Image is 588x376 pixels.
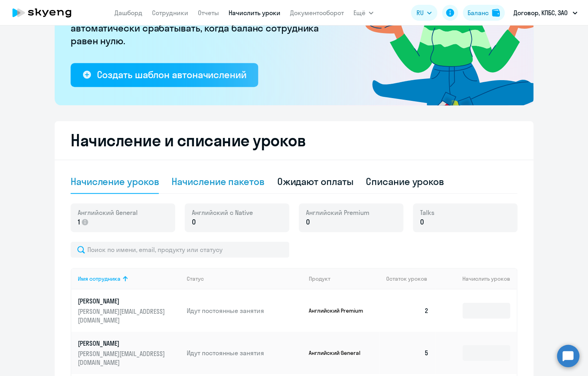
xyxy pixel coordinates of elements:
[78,307,167,325] p: [PERSON_NAME][EMAIL_ADDRESS][DOMAIN_NAME]
[468,8,489,18] div: Баланс
[306,208,369,217] span: Английский Premium
[309,275,330,282] div: Продукт
[114,9,142,17] a: Дашборд
[187,275,302,282] div: Статус
[78,297,167,305] p: [PERSON_NAME]
[379,289,435,332] td: 2
[309,349,369,356] p: Английский General
[309,307,369,314] p: Английский Premium
[78,208,138,217] span: Английский General
[416,8,424,18] span: RU
[290,9,344,17] a: Документооборот
[187,306,302,315] p: Идут постоянные занятия
[192,217,196,227] span: 0
[172,175,264,188] div: Начисление пакетов
[192,208,253,217] span: Английский с Native
[353,5,373,21] button: Ещё
[366,175,444,188] div: Списание уроков
[463,5,505,21] button: Балансbalance
[152,9,188,17] a: Сотрудники
[187,348,302,357] p: Идут постоянные занятия
[78,217,80,227] span: 1
[309,275,380,282] div: Продукт
[509,3,581,22] button: Договор, КПБС, ЗАО
[379,332,435,374] td: 5
[97,68,246,81] div: Создать шаблон автоначислений
[411,5,437,21] button: RU
[78,275,180,282] div: Имя сотрудника
[71,63,258,87] button: Создать шаблон автоначислений
[353,8,365,18] span: Ещё
[386,275,435,282] div: Остаток уроков
[277,175,353,188] div: Ожидают оплаты
[71,242,289,258] input: Поиск по имени, email, продукту или статусу
[78,297,180,325] a: [PERSON_NAME][PERSON_NAME][EMAIL_ADDRESS][DOMAIN_NAME]
[386,275,427,282] span: Остаток уроков
[229,9,280,17] a: Начислить уроки
[420,208,434,217] span: Talks
[198,9,219,17] a: Отчеты
[306,217,310,227] span: 0
[492,9,500,17] img: balance
[71,131,517,150] h2: Начисление и списание уроков
[435,268,517,289] th: Начислить уроков
[78,339,167,348] p: [PERSON_NAME]
[71,175,159,188] div: Начисление уроков
[187,275,204,282] div: Статус
[78,275,120,282] div: Имя сотрудника
[420,217,424,227] span: 0
[513,8,568,18] p: Договор, КПБС, ЗАО
[78,339,180,367] a: [PERSON_NAME][PERSON_NAME][EMAIL_ADDRESS][DOMAIN_NAME]
[78,349,167,367] p: [PERSON_NAME][EMAIL_ADDRESS][DOMAIN_NAME]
